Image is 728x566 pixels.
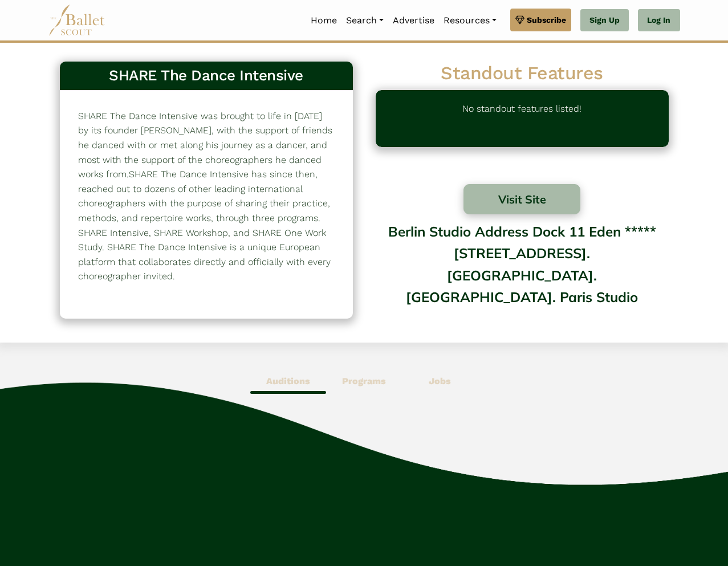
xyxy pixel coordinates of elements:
[376,215,669,307] div: Berlin Studio Address Dock 11 Eden ***** [STREET_ADDRESS]. [GEOGRAPHIC_DATA]. [GEOGRAPHIC_DATA]. ...
[462,101,581,136] p: No standout features listed!
[388,9,439,32] a: Advertise
[463,184,581,214] button: Visit Site
[341,9,388,32] a: Search
[266,376,310,386] b: Auditions
[510,9,571,31] a: Subscribe
[429,376,451,386] b: Jobs
[527,14,566,26] span: Subscribe
[638,9,680,32] a: Log In
[342,376,386,386] b: Programs
[78,109,335,284] p: SHARE The Dance Intensive was brought to life in [DATE] by its founder [PERSON_NAME], with the su...
[376,62,669,85] h2: Standout Features
[69,66,344,85] h3: SHARE The Dance Intensive
[306,9,341,32] a: Home
[580,9,629,32] a: Sign Up
[515,14,524,26] img: gem.svg
[439,9,501,32] a: Resources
